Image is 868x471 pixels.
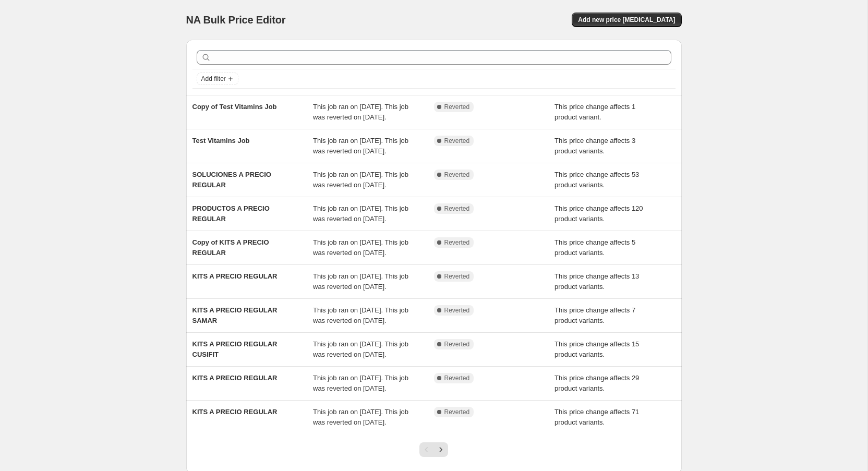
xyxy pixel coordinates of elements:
[192,408,278,416] span: KITS A PRECIO REGULAR
[554,137,635,155] span: This price change affects 3 product variants.
[578,16,675,24] span: Add new price [MEDICAL_DATA]
[444,137,470,145] span: Reverted
[444,306,470,315] span: Reverted
[192,238,269,257] span: Copy of KITS A PRECIO REGULAR
[192,204,270,223] span: PRODUCTOS A PRECIO REGULAR
[554,103,635,121] span: This price change affects 1 product variant.
[313,103,408,121] span: This job ran on [DATE]. This job was reverted on [DATE].
[192,374,278,382] span: KITS A PRECIO REGULAR
[419,442,448,457] nav: Pagination
[572,13,681,27] button: Add new price [MEDICAL_DATA]
[313,171,408,189] span: This job ran on [DATE]. This job was reverted on [DATE].
[444,238,470,247] span: Reverted
[444,340,470,348] span: Reverted
[313,137,408,155] span: This job ran on [DATE]. This job was reverted on [DATE].
[313,374,408,392] span: This job ran on [DATE]. This job was reverted on [DATE].
[192,103,277,111] span: Copy of Test Vitamins Job
[201,75,226,83] span: Add filter
[444,374,470,382] span: Reverted
[192,272,278,280] span: KITS A PRECIO REGULAR
[554,171,639,189] span: This price change affects 53 product variants.
[192,171,271,189] span: SOLUCIONES A PRECIO REGULAR
[197,73,238,85] button: Add filter
[192,137,250,144] span: Test Vitamins Job
[444,408,470,416] span: Reverted
[444,171,470,179] span: Reverted
[313,306,408,324] span: This job ran on [DATE]. This job was reverted on [DATE].
[313,204,408,223] span: This job ran on [DATE]. This job was reverted on [DATE].
[554,204,643,223] span: This price change affects 120 product variants.
[313,408,408,426] span: This job ran on [DATE]. This job was reverted on [DATE].
[444,204,470,213] span: Reverted
[313,238,408,257] span: This job ran on [DATE]. This job was reverted on [DATE].
[554,374,639,392] span: This price change affects 29 product variants.
[313,272,408,291] span: This job ran on [DATE]. This job was reverted on [DATE].
[192,340,278,358] span: KITS A PRECIO REGULAR CUSIFIT
[554,340,639,358] span: This price change affects 15 product variants.
[444,103,470,111] span: Reverted
[186,14,286,26] span: NA Bulk Price Editor
[554,408,639,426] span: This price change affects 71 product variants.
[313,340,408,358] span: This job ran on [DATE]. This job was reverted on [DATE].
[192,306,278,324] span: KITS A PRECIO REGULAR SAMAR
[554,238,635,257] span: This price change affects 5 product variants.
[554,306,635,324] span: This price change affects 7 product variants.
[444,272,470,281] span: Reverted
[433,442,448,457] button: Next
[554,272,639,291] span: This price change affects 13 product variants.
